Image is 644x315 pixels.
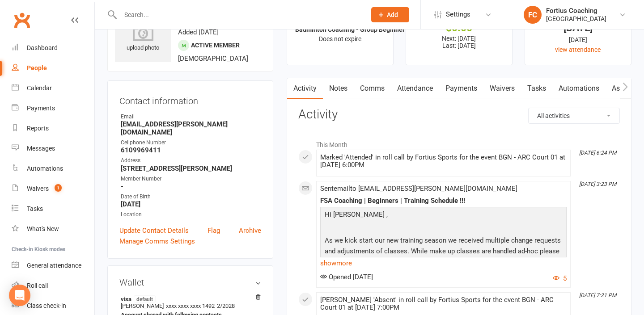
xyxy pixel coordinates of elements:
div: Waivers [27,185,49,192]
div: Tasks [27,205,43,212]
div: Cellphone Number [121,139,261,147]
div: upload photo [115,23,171,53]
button: 5 [553,273,567,284]
span: xxxx xxxx xxxx 1492 [166,302,215,309]
span: Active member [191,42,240,49]
span: Does not expire [319,35,361,42]
button: Add [371,7,409,22]
strong: - [121,182,261,190]
a: Update Contact Details [119,225,189,236]
div: Calendar [27,84,52,92]
div: Open Intercom Messenger [9,285,30,306]
div: [DATE] [533,35,623,45]
a: Calendar [12,78,94,98]
a: Activity [287,78,323,99]
input: Search... [118,8,360,21]
span: Settings [446,4,470,25]
a: Manage Comms Settings [119,236,195,247]
div: Date of Birth [121,193,261,201]
a: Archive [239,225,261,236]
a: Notes [323,78,354,99]
span: Add [387,11,398,18]
h3: Activity [298,108,620,122]
a: show more [320,257,567,269]
a: General attendance kiosk mode [12,256,94,276]
span: 1 [55,184,62,192]
a: Tasks [12,199,94,219]
div: FC [524,6,542,24]
strong: [EMAIL_ADDRESS][PERSON_NAME][DOMAIN_NAME] [121,120,261,136]
a: Waivers 1 [12,179,94,199]
div: Automations [27,165,63,172]
div: [GEOGRAPHIC_DATA] [546,15,606,23]
div: Dashboard [27,44,58,51]
div: Reports [27,125,49,132]
p: As we kick start our new training season we received multiple change requests and adjustments of ... [322,235,564,280]
div: General attendance [27,262,81,269]
div: What's New [27,225,59,232]
a: Automations [12,159,94,179]
span: Sent email to [EMAIL_ADDRESS][PERSON_NAME][DOMAIN_NAME] [320,185,517,193]
li: This Month [298,135,620,150]
span: Opened [DATE] [320,273,373,281]
a: Waivers [483,78,521,99]
a: Flag [208,225,220,236]
a: view attendance [555,46,601,53]
h3: Contact information [119,92,261,106]
div: Email [121,113,261,121]
strong: [STREET_ADDRESS][PERSON_NAME] [121,164,261,172]
div: Member Number [121,175,261,183]
a: Comms [354,78,391,99]
div: Payments [27,105,55,112]
a: Dashboard [12,38,94,58]
div: Location [121,210,261,219]
div: Messages [27,145,55,152]
span: default [134,295,156,302]
div: [PERSON_NAME] 'Absent' in roll call by Fortius Sports for the event BGN - ARC Court 01 at [DATE] ... [320,296,567,311]
strong: [DATE] [121,200,261,208]
div: Fortius Coaching [546,7,606,15]
div: Marked 'Attended' in roll call by Fortius Sports for the event BGN - ARC Court 01 at [DATE] 6:00PM [320,154,567,169]
a: People [12,58,94,78]
div: $0.00 [414,23,504,33]
time: Added [DATE] [178,28,219,36]
strong: visa [121,295,257,302]
i: [DATE] 6:24 PM [579,150,616,156]
a: Tasks [521,78,552,99]
div: Address [121,156,261,165]
a: Payments [439,78,483,99]
a: Automations [552,78,606,99]
div: Class check-in [27,302,66,309]
span: [DEMOGRAPHIC_DATA] [178,55,248,63]
div: Roll call [27,282,48,289]
span: 2/2028 [217,302,235,309]
h3: Wallet [119,277,261,287]
strong: 6109969411 [121,146,261,154]
div: [DATE] [533,23,623,33]
a: Roll call [12,276,94,296]
div: FSA Coaching | Beginners | Training Schedule !!! [320,197,567,205]
p: Hi [PERSON_NAME] , [322,209,564,222]
p: Next: [DATE] Last: [DATE] [414,35,504,49]
a: Messages [12,139,94,159]
i: [DATE] 7:21 PM [579,292,616,298]
i: [DATE] 3:23 PM [579,181,616,187]
a: Reports [12,118,94,139]
div: People [27,64,47,71]
a: What's New [12,219,94,239]
a: Attendance [391,78,439,99]
a: Clubworx [11,9,33,31]
a: Payments [12,98,94,118]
